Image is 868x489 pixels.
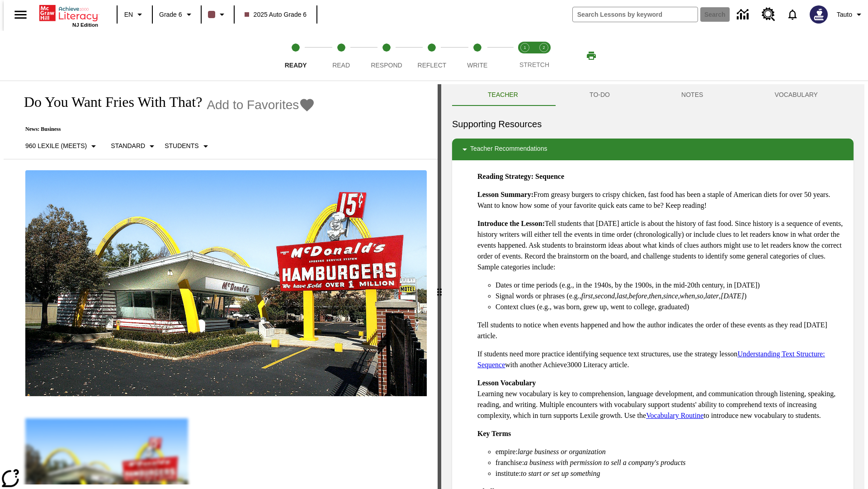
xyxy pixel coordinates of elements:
div: Instructional Panel Tabs [452,84,854,106]
button: Profile/Settings [833,6,868,23]
strong: Key Terms [477,430,511,437]
p: Students [165,141,198,151]
em: before [629,292,647,300]
span: Tauto [837,10,852,19]
em: when [680,292,695,300]
text: 2 [542,45,545,50]
a: Data Center [731,2,756,27]
button: Ready step 1 of 5 [269,31,322,81]
span: NJ Edition [72,22,98,28]
span: STRETCH [519,61,549,68]
strong: Reading Strategy: [477,173,533,180]
button: Grade: Grade 6, Select a grade [156,6,198,23]
p: Teacher Recommendations [470,144,547,155]
span: Add to Favorites [207,98,299,112]
div: Teacher Recommendations [452,139,854,160]
button: TO-DO [554,84,646,106]
div: reading [4,84,438,484]
button: Select Student [161,138,214,154]
em: so [697,292,703,300]
li: Signal words or phrases (e.g., , , , , , , , , , ) [495,291,846,302]
a: Resource Center, Will open in new tab [756,2,781,27]
button: Language: EN, Select a language [120,6,149,23]
span: Read [332,62,350,69]
strong: Lesson Vocabulary [477,379,536,387]
span: Grade 6 [159,10,182,19]
a: Vocabulary Routine [646,412,703,419]
em: then [649,292,661,300]
span: Ready [285,62,307,69]
p: From greasy burgers to crispy chicken, fast food has been a staple of American diets for over 50 ... [477,189,846,211]
span: EN [124,10,133,19]
button: Stretch Read step 1 of 2 [512,31,538,81]
span: Write [467,62,487,69]
h1: Do You Want Fries With That? [14,94,202,110]
em: large business or organization [518,448,606,455]
li: Dates or time periods (e.g., in the 1940s, by the 1900s, in the mid-20th century, in [DATE]) [495,280,846,291]
div: Home [39,3,98,28]
img: Avatar [810,5,828,24]
a: Notifications [781,3,804,26]
p: If students need more practice identifying sequence text structures, use the strategy lesson with... [477,349,846,370]
button: VOCABULARY [739,84,854,106]
em: [DATE] [721,292,744,300]
button: Write step 5 of 5 [451,31,504,81]
button: Reflect step 4 of 5 [406,31,458,81]
p: 960 Lexile (Meets) [25,141,87,151]
p: Tell students that [DATE] article is about the history of fast food. Since history is a sequence ... [477,218,846,273]
p: Learning new vocabulary is key to comprehension, language development, and communication through ... [477,378,846,421]
button: Print [577,48,606,64]
button: Respond step 3 of 5 [360,31,413,81]
li: institute: [495,468,846,479]
button: Class color is dark brown. Change class color [204,6,231,23]
em: to start or set up something [521,470,600,477]
em: later [705,292,719,300]
em: since [663,292,678,300]
strong: Lesson Summary: [477,191,533,198]
button: NOTES [646,84,739,106]
button: Add to Favorites - Do You Want Fries With That? [207,97,315,113]
em: second [595,292,615,300]
img: One of the first McDonald's stores, with the iconic red sign and golden arches. [25,170,427,397]
button: Stretch Respond step 2 of 2 [531,31,557,81]
button: Open side menu [7,1,34,28]
div: Press Enter or Spacebar and then press right and left arrow keys to move the slider [438,84,441,489]
span: Respond [371,62,402,69]
li: Context clues (e.g., was born, grew up, went to college, graduated) [495,302,846,312]
strong: Sequence [535,173,564,180]
p: Standard [111,141,145,151]
div: activity [441,84,864,489]
em: last [617,292,627,300]
button: Select a new avatar [804,3,833,26]
input: search field [573,7,698,22]
span: 2025 Auto Grade 6 [245,10,307,19]
em: first [581,292,593,300]
h6: Supporting Resources [452,117,854,131]
li: franchise: [495,457,846,468]
button: Read step 2 of 5 [315,31,367,81]
strong: Introduce the Lesson: [477,220,545,227]
p: Tell students to notice when events happened and how the author indicates the order of these even... [477,320,846,341]
li: empire: [495,446,846,457]
text: 1 [524,45,526,50]
button: Scaffolds, Standard [107,138,161,154]
em: a business with permission to sell a company's products [524,459,686,466]
span: Reflect [418,62,447,69]
button: Select Lexile, 960 Lexile (Meets) [22,138,103,154]
button: Teacher [452,84,554,106]
a: Understanding Text Structure: Sequence [477,350,825,369]
p: News: Business [14,126,315,133]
